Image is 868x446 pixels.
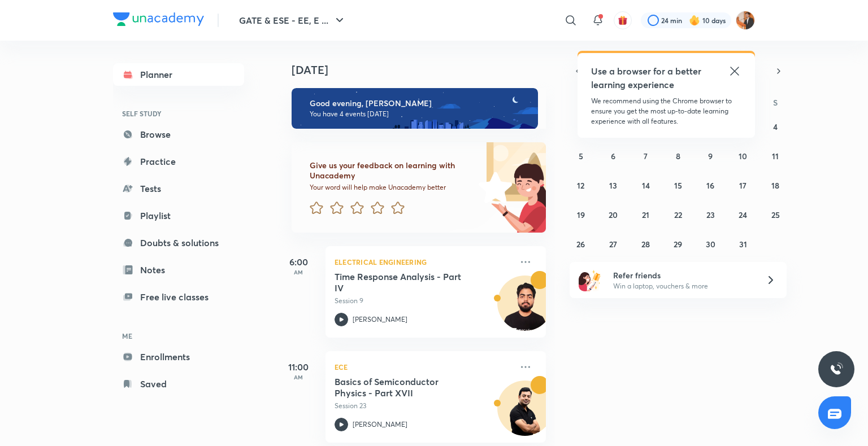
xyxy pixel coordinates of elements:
button: October 29, 2025 [669,235,687,253]
h6: SELF STUDY [113,104,244,123]
abbr: October 25, 2025 [771,209,780,220]
button: October 22, 2025 [669,205,687,224]
abbr: October 20, 2025 [609,209,618,220]
h5: Basics of Semiconductor Physics - Part XVII [335,376,475,399]
button: October 12, 2025 [572,176,590,194]
button: October 8, 2025 [669,147,687,165]
p: We recommend using the Chrome browser to ensure you get the most up-to-date learning experience w... [591,96,741,126]
p: ECE [335,360,512,374]
abbr: Saturday [773,97,778,108]
button: October 28, 2025 [637,235,655,253]
abbr: October 17, 2025 [739,180,747,191]
img: Avatar [498,387,552,441]
button: October 15, 2025 [669,176,687,194]
button: October 20, 2025 [604,205,622,224]
a: Browse [113,123,244,146]
abbr: October 21, 2025 [642,209,649,220]
abbr: October 6, 2025 [611,151,615,161]
img: avatar [618,15,628,25]
button: October 10, 2025 [734,147,752,165]
p: AM [276,269,321,276]
abbr: October 22, 2025 [674,209,682,220]
abbr: October 28, 2025 [641,239,650,250]
abbr: October 18, 2025 [771,180,779,191]
button: October 27, 2025 [604,235,622,253]
p: Win a laptop, vouchers & more [613,281,752,291]
h4: [DATE] [292,63,557,77]
button: October 13, 2025 [604,176,622,194]
button: avatar [614,11,632,29]
p: Electrical Engineering [335,255,512,269]
abbr: October 12, 2025 [577,180,584,191]
img: streak [689,15,700,26]
button: October 16, 2025 [701,176,719,194]
a: Tests [113,177,244,200]
button: October 17, 2025 [734,176,752,194]
a: Free live classes [113,286,244,308]
p: You have 4 events [DATE] [310,110,528,119]
p: [PERSON_NAME] [353,419,407,430]
h6: Refer friends [613,269,752,281]
abbr: October 30, 2025 [706,239,715,250]
button: October 31, 2025 [734,235,752,253]
h5: Time Response Analysis - Part IV [335,271,475,294]
p: Session 9 [335,296,512,306]
a: Company Logo [113,12,204,29]
button: October 25, 2025 [766,205,784,224]
button: October 21, 2025 [637,205,655,224]
abbr: October 23, 2025 [706,209,715,220]
h6: Give us your feedback on learning with Unacademy [310,160,475,181]
abbr: October 8, 2025 [676,151,680,161]
img: referral [579,269,601,291]
abbr: October 19, 2025 [577,209,585,220]
button: October 6, 2025 [604,147,622,165]
button: October 26, 2025 [572,235,590,253]
p: Session 23 [335,401,512,411]
abbr: October 5, 2025 [579,151,583,161]
img: feedback_image [440,142,546,233]
img: Avatar [498,282,552,336]
p: Your word will help make Unacademy better [310,183,475,192]
a: Practice [113,150,244,173]
abbr: October 16, 2025 [706,180,714,191]
button: October 11, 2025 [766,147,784,165]
h5: 11:00 [276,360,321,374]
h5: Use a browser for a better learning experience [591,64,704,91]
button: October 24, 2025 [734,205,752,224]
a: Enrollments [113,346,244,368]
abbr: October 4, 2025 [773,121,778,132]
a: Planner [113,63,244,86]
button: October 4, 2025 [766,117,784,135]
abbr: October 27, 2025 [609,239,617,250]
abbr: October 26, 2025 [576,239,585,250]
button: October 18, 2025 [766,176,784,194]
button: October 23, 2025 [701,205,719,224]
p: [PERSON_NAME] [353,314,407,325]
button: October 7, 2025 [637,147,655,165]
button: October 30, 2025 [701,235,719,253]
img: Company Logo [113,12,204,26]
img: evening [292,88,538,129]
abbr: October 7, 2025 [644,151,648,161]
abbr: October 29, 2025 [674,239,682,250]
a: Notes [113,259,244,281]
button: October 19, 2025 [572,205,590,224]
h6: ME [113,326,244,346]
a: Doubts & solutions [113,231,244,254]
button: October 14, 2025 [637,176,655,194]
abbr: October 15, 2025 [674,180,682,191]
button: October 5, 2025 [572,147,590,165]
img: ttu [830,362,843,376]
abbr: October 11, 2025 [772,151,779,161]
h6: Good evening, [PERSON_NAME] [310,98,528,108]
abbr: October 14, 2025 [642,180,650,191]
button: October 9, 2025 [701,147,719,165]
abbr: October 31, 2025 [739,239,747,250]
abbr: October 24, 2025 [739,209,747,220]
p: AM [276,374,321,381]
a: Saved [113,373,244,395]
abbr: October 9, 2025 [708,151,713,161]
abbr: October 10, 2025 [739,151,747,161]
img: Ayush sagitra [736,11,755,30]
a: Playlist [113,204,244,227]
